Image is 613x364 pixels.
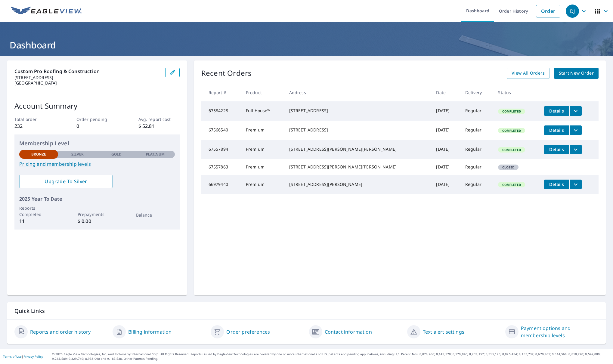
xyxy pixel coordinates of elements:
[289,181,427,187] div: [STREET_ADDRESS][PERSON_NAME]
[284,84,432,101] th: Address
[71,152,84,157] p: Silver
[226,328,270,335] a: Order preferences
[7,39,606,51] h1: Dashboard
[536,5,560,17] a: Order
[24,178,108,185] span: Upgrade To Silver
[569,106,582,116] button: filesDropdownBtn-67584228
[423,328,464,335] a: Text alert settings
[431,140,460,159] td: [DATE]
[431,84,460,101] th: Date
[499,148,524,152] span: Completed
[14,307,599,315] p: Quick Links
[3,354,22,359] a: Terms of Use
[289,164,427,170] div: [STREET_ADDRESS][PERSON_NAME][PERSON_NAME]
[493,84,539,101] th: Status
[19,139,175,147] p: Membership Level
[14,116,56,122] p: Total order
[76,122,118,130] p: 0
[128,328,172,335] a: Billing information
[569,125,582,135] button: filesDropdownBtn-67566540
[201,140,241,159] td: 67557894
[431,121,460,140] td: [DATE]
[14,75,160,80] p: [STREET_ADDRESS]
[19,195,175,202] p: 2025 Year To Date
[201,159,241,175] td: 67557863
[14,122,56,130] p: 232
[544,125,569,135] button: detailsBtn-67566540
[460,140,493,159] td: Regular
[138,122,180,130] p: $ 52.81
[569,180,582,189] button: filesDropdownBtn-66979440
[289,127,427,133] div: [STREET_ADDRESS]
[554,68,599,79] a: Start New Order
[241,121,284,140] td: Premium
[521,325,599,339] a: Payment options and membership levels
[78,211,116,217] p: Prepayments
[460,101,493,121] td: Regular
[19,175,113,188] a: Upgrade To Silver
[289,108,427,114] div: [STREET_ADDRESS]
[460,84,493,101] th: Delivery
[241,175,284,194] td: Premium
[11,7,82,16] img: EV Logo
[201,175,241,194] td: 66979440
[544,180,569,189] button: detailsBtn-66979440
[460,175,493,194] td: Regular
[78,217,116,225] p: $ 0.00
[201,121,241,140] td: 67566540
[559,69,594,77] span: Start New Order
[30,328,91,335] a: Reports and order history
[499,128,524,133] span: Completed
[325,328,372,335] a: Contact information
[512,69,545,77] span: View All Orders
[19,205,58,217] p: Reports Completed
[566,5,579,18] div: DJ
[241,84,284,101] th: Product
[201,68,252,79] p: Recent Orders
[19,217,58,225] p: 11
[111,152,122,157] p: Gold
[499,165,518,169] span: Closed
[460,159,493,175] td: Regular
[548,108,566,114] span: Details
[569,145,582,154] button: filesDropdownBtn-67557894
[499,109,524,113] span: Completed
[201,101,241,121] td: 67584228
[548,127,566,133] span: Details
[548,181,566,187] span: Details
[14,68,160,75] p: Custom Pro Roofing & Construction
[76,116,118,122] p: Order pending
[507,68,550,79] a: View All Orders
[23,354,43,359] a: Privacy Policy
[544,145,569,154] button: detailsBtn-67557894
[19,160,175,168] a: Pricing and membership levels
[431,101,460,121] td: [DATE]
[460,121,493,140] td: Regular
[499,183,524,187] span: Completed
[201,84,241,101] th: Report #
[52,352,610,361] p: © 2025 Eagle View Technologies, Inc. and Pictometry International Corp. All Rights Reserved. Repo...
[548,147,566,152] span: Details
[431,159,460,175] td: [DATE]
[14,100,180,111] p: Account Summary
[544,106,569,116] button: detailsBtn-67584228
[3,355,43,358] p: |
[289,146,427,152] div: [STREET_ADDRESS][PERSON_NAME][PERSON_NAME]
[136,212,175,218] p: Balance
[14,80,160,86] p: [GEOGRAPHIC_DATA]
[31,152,46,157] p: Bronze
[146,152,165,157] p: Platinum
[431,175,460,194] td: [DATE]
[241,159,284,175] td: Premium
[138,116,180,122] p: Avg. report cost
[241,140,284,159] td: Premium
[241,101,284,121] td: Full House™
